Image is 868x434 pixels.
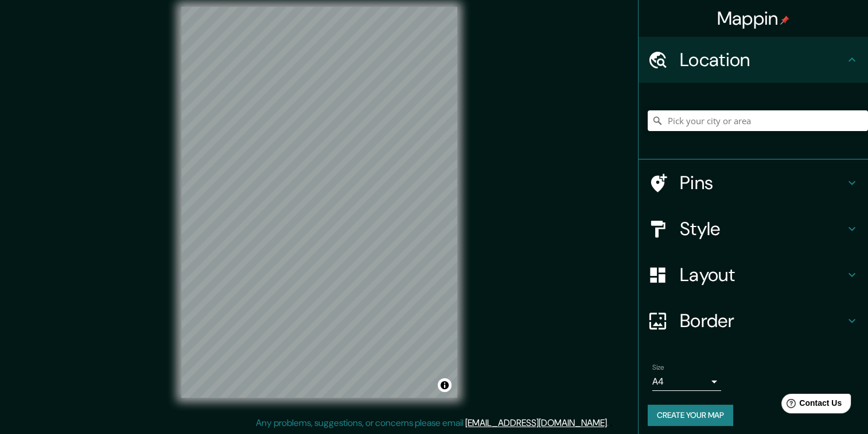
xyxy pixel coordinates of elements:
div: Pins [639,160,868,206]
input: Pick your city or area [648,110,868,131]
div: . [609,416,610,430]
div: Location [639,37,868,83]
p: Any problems, suggestions, or concerns please email . [256,416,609,430]
h4: Layout [680,263,845,286]
iframe: Help widget launcher [766,389,855,421]
div: Style [639,206,868,252]
canvas: Map [181,7,457,398]
h4: Location [680,48,845,71]
div: Layout [639,252,868,298]
h4: Pins [680,171,845,194]
a: [EMAIL_ADDRESS][DOMAIN_NAME] [465,417,607,429]
h4: Mappin [717,7,790,30]
div: Border [639,298,868,344]
button: Create your map [648,405,733,426]
label: Size [652,363,664,372]
div: . [610,416,613,430]
div: A4 [652,372,721,391]
button: Toggle attribution [438,378,451,392]
img: pin-icon.png [780,16,789,25]
h4: Style [680,217,845,240]
h4: Border [680,309,845,332]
